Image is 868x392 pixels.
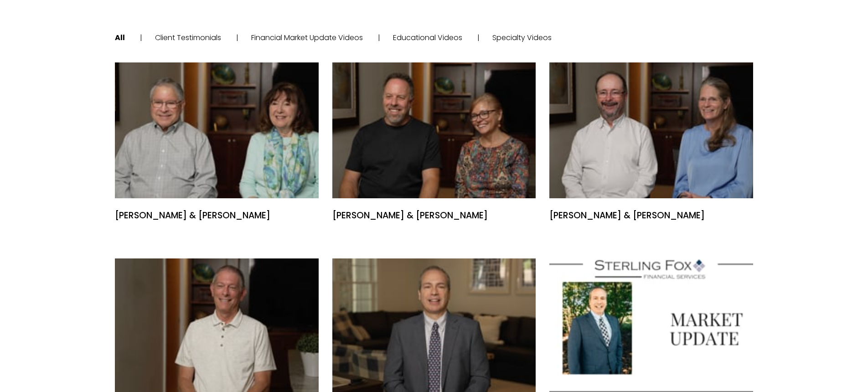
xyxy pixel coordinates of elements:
span: | [140,32,142,43]
a: [PERSON_NAME] & [PERSON_NAME] [115,210,319,222]
a: Specialty Videos [492,32,552,43]
a: [PERSON_NAME] & [PERSON_NAME] [549,210,753,222]
a: Educational Videos [393,32,462,43]
a: Joyce & Perry [115,62,319,198]
nav: categories [115,7,753,69]
a: All [115,32,125,43]
a: Financial Market Update Videos [251,32,363,43]
a: Client Testimonials [155,32,221,43]
a: Dave & Kathleen [549,62,753,198]
span: | [236,32,238,43]
span: | [477,32,480,43]
a: Jeff & Theresa [332,62,536,198]
span: | [378,32,380,43]
a: [PERSON_NAME] & [PERSON_NAME] [332,210,536,222]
